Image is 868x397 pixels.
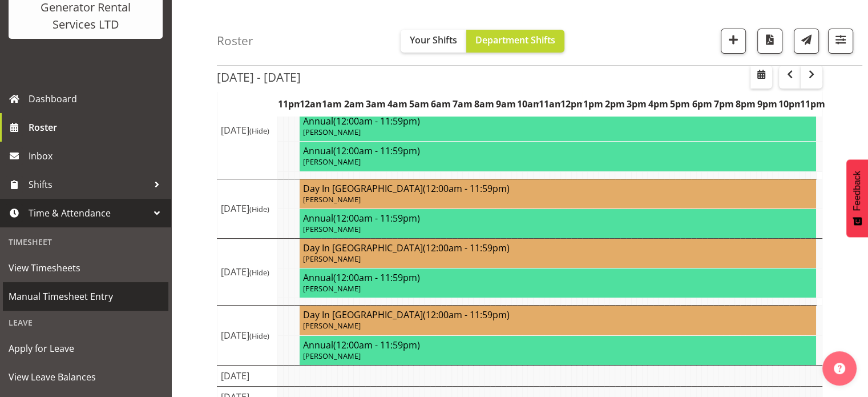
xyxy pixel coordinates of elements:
[430,91,451,118] th: 6am
[29,204,148,222] span: Time & Attendance
[756,91,778,118] th: 9pm
[3,311,168,334] div: Leave
[303,183,812,194] h4: Day In [GEOGRAPHIC_DATA]
[721,29,746,54] button: Add a new shift
[29,176,148,193] span: Shifts
[757,29,782,54] button: Download a PDF of the roster according to the set date range.
[648,91,669,118] th: 4pm
[604,91,625,118] th: 2pm
[750,66,772,89] button: Select a specific date within the roster.
[249,267,269,278] span: (Hide)
[217,82,278,179] td: [DATE]
[3,282,168,311] a: Manual Timesheet Entry
[303,212,812,224] h4: Annual
[303,157,361,167] span: [PERSON_NAME]
[217,179,278,238] td: [DATE]
[408,91,430,118] th: 5am
[278,91,300,118] th: 11pm
[3,254,168,282] a: View Timesheets
[303,115,812,127] h4: Annual
[9,340,163,357] span: Apply for Leave
[669,91,691,118] th: 5pm
[466,30,564,53] button: Department Shifts
[9,368,163,386] span: View Leave Balances
[539,91,560,118] th: 11am
[303,283,361,294] span: [PERSON_NAME]
[249,126,269,136] span: (Hide)
[828,29,853,54] button: Filter Shifts
[333,339,420,351] span: (12:00am - 11:59pm)
[249,204,269,214] span: (Hide)
[626,91,648,118] th: 3pm
[9,259,163,276] span: View Timesheets
[303,254,361,264] span: [PERSON_NAME]
[217,238,278,305] td: [DATE]
[410,34,457,46] span: Your Shifts
[217,70,301,85] h2: [DATE] - [DATE]
[794,29,819,54] button: Send a list of all shifts for the selected filtered period to all rostered employees.
[582,91,604,118] th: 1pm
[217,365,278,386] td: [DATE]
[734,91,756,118] th: 8pm
[333,212,420,224] span: (12:00am - 11:59pm)
[333,145,420,157] span: (12:00am - 11:59pm)
[300,91,321,118] th: 12am
[29,90,165,107] span: Dashboard
[343,91,365,118] th: 2am
[29,147,165,165] span: Inbox
[303,127,361,137] span: [PERSON_NAME]
[303,242,812,254] h4: Day In [GEOGRAPHIC_DATA]
[778,91,800,118] th: 10pm
[303,309,812,320] h4: Day In [GEOGRAPHIC_DATA]
[846,159,868,237] button: Feedback - Show survey
[303,351,361,361] span: [PERSON_NAME]
[303,339,812,351] h4: Annual
[852,171,862,211] span: Feedback
[475,34,555,46] span: Department Shifts
[495,91,517,118] th: 9am
[517,91,539,118] th: 10am
[386,91,408,118] th: 4am
[713,91,734,118] th: 7pm
[423,242,510,254] span: (12:00am - 11:59pm)
[303,224,361,234] span: [PERSON_NAME]
[401,30,466,53] button: Your Shifts
[834,363,845,374] img: help-xxl-2.png
[303,145,812,157] h4: Annual
[474,91,495,118] th: 8am
[217,306,278,365] td: [DATE]
[29,119,165,136] span: Roster
[333,115,420,127] span: (12:00am - 11:59pm)
[249,331,269,341] span: (Hide)
[423,182,510,195] span: (12:00am - 11:59pm)
[3,363,168,391] a: View Leave Balances
[303,194,361,204] span: [PERSON_NAME]
[3,334,168,363] a: Apply for Leave
[560,91,582,118] th: 12pm
[452,91,474,118] th: 7am
[3,230,168,254] div: Timesheet
[423,308,510,321] span: (12:00am - 11:59pm)
[333,271,420,284] span: (12:00am - 11:59pm)
[800,91,822,118] th: 11pm
[321,91,343,118] th: 1am
[365,91,386,118] th: 3am
[303,320,361,331] span: [PERSON_NAME]
[217,34,253,47] h4: Roster
[303,272,812,283] h4: Annual
[691,91,713,118] th: 6pm
[9,288,163,305] span: Manual Timesheet Entry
